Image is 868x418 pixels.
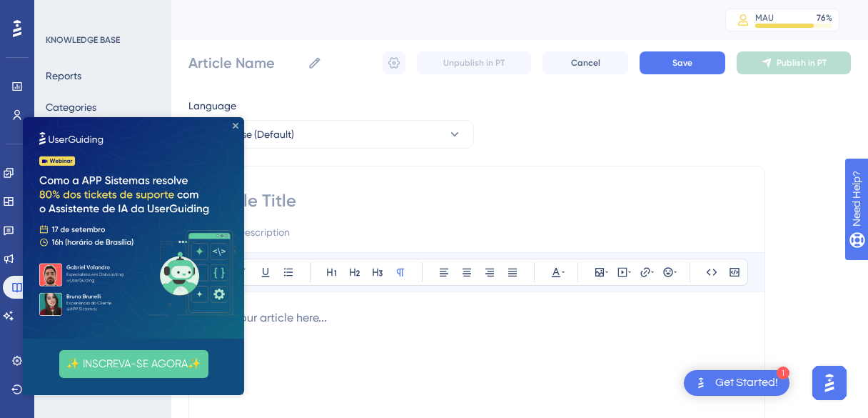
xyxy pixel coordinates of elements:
[206,189,747,212] input: Article Title
[188,97,236,114] span: Language
[808,362,851,404] iframe: UserGuiding AI Assistant Launcher
[34,4,89,21] span: Need Help?
[46,63,81,89] button: Reports
[755,12,774,24] div: MAU
[777,367,789,379] div: 1
[672,57,692,69] span: Save
[640,51,725,74] button: Save
[206,224,747,241] input: Article Description
[417,51,531,74] button: Unpublish in PT
[46,94,96,120] button: Categories
[542,51,628,74] button: Cancel
[692,374,710,392] img: launcher-image-alternative-text
[817,12,832,24] div: 76 %
[443,57,505,69] span: Unpublish in PT
[571,57,600,69] span: Cancel
[684,370,789,396] div: Open Get Started! checklist, remaining modules: 1
[36,233,186,261] button: ✨ INSCREVA-SE AGORA✨
[46,34,120,46] div: KNOWLEDGE BASE
[715,375,778,391] div: Get Started!
[737,51,851,74] button: Publish in PT
[188,53,302,73] input: Article Name
[210,6,216,11] div: Close Preview
[777,57,827,69] span: Publish in PT
[188,120,474,149] button: Portuguese (Default)
[201,126,294,143] span: Portuguese (Default)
